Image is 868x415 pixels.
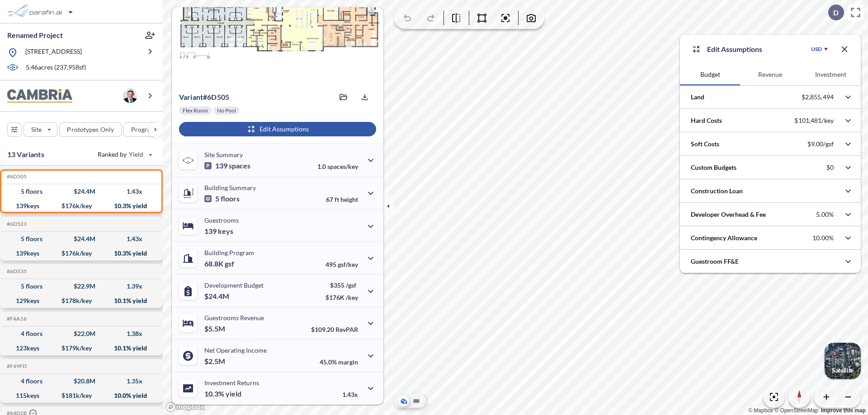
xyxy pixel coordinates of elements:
p: D [833,9,839,17]
p: $2.5M [204,357,226,366]
button: Ranked by Yield [90,147,158,162]
p: Contingency Allowance [691,233,757,242]
p: Soft Costs [691,140,719,149]
button: Budget [680,64,740,85]
span: /gsf [346,281,356,289]
p: Guestroom FF&E [691,257,739,266]
p: 45.0% [320,358,358,366]
p: $5.5M [204,324,226,333]
h5: Click to copy the code [5,316,27,322]
button: Prototypes Only [59,122,122,137]
span: /key [346,294,358,301]
p: # 6d505 [179,93,229,102]
p: 1.43x [342,391,358,398]
p: 5.00% [816,210,834,219]
p: 1.0 [317,163,358,170]
a: Mapbox [748,407,773,414]
button: Site Plan [411,396,422,406]
a: Improve this map [821,407,866,414]
p: 5.46 acres ( 237,958 sf) [26,63,86,73]
p: Guestrooms [204,216,239,224]
p: $176K [325,294,358,301]
p: 68.8K [204,259,234,268]
span: height [340,196,358,203]
p: Site Summary [204,151,243,159]
p: 5 [204,194,240,203]
p: Edit Assumptions [707,44,762,55]
button: Investment [801,64,861,85]
h5: Click to copy the code [5,173,27,180]
p: Flex Room [183,107,208,114]
p: Custom Budgets [691,163,736,172]
button: Aerial View [398,396,409,406]
p: Building Program [204,249,254,256]
span: RevPAR [335,326,358,333]
p: Land [691,93,704,102]
p: 139 [204,161,250,170]
p: Program [131,125,156,134]
span: Variant [179,93,203,101]
p: 495 [325,261,358,268]
button: Revenue [740,64,800,85]
span: margin [338,358,358,366]
p: 67 [326,196,358,203]
a: OpenStreetMap [774,407,818,414]
p: $24.4M [204,292,231,301]
span: gsf [225,259,234,268]
p: 139 [204,227,233,236]
p: 13 Variants [7,149,44,160]
p: Hard Costs [691,116,722,125]
p: Development Budget [204,281,264,289]
p: No Pool [217,107,236,114]
span: floors [221,194,240,203]
button: Program [123,122,172,137]
span: yield [226,389,241,398]
h5: Click to copy the code [5,221,27,227]
span: spaces [229,161,250,170]
span: keys [218,227,233,236]
img: BrandImage [7,89,72,103]
span: Yield [129,150,144,159]
img: Switcher Image [825,343,861,379]
button: Edit Assumptions [179,122,376,136]
h5: Click to copy the code [5,363,27,369]
p: $9.00/gsf [807,140,834,148]
span: spaces/key [327,163,358,170]
p: Construction Loan [691,187,743,196]
p: Site [31,125,42,134]
span: gsf/key [338,261,358,268]
h5: Click to copy the code [5,268,27,275]
p: 10.3% [204,389,241,398]
p: [STREET_ADDRESS] [25,47,82,58]
p: Renamed Project [7,30,63,40]
button: Switcher ImageSatellite [825,343,861,379]
p: Investment Returns [204,379,259,387]
a: Mapbox homepage [165,402,205,412]
p: Prototypes Only [67,125,114,134]
p: Developer Overhead & Fee [691,210,766,219]
button: Site [24,122,57,137]
p: 10.00% [812,234,834,242]
p: Net Operating Income [204,346,267,354]
p: $2,855,494 [802,93,834,101]
p: $109.20 [311,326,358,333]
p: Satellite [832,367,854,374]
p: $101,481/key [794,117,834,125]
p: $0 [826,163,834,172]
p: Guestrooms Revenue [204,314,264,322]
div: USD [811,46,822,53]
span: ft [335,196,339,203]
p: $355 [325,281,358,289]
img: user logo [123,89,137,103]
p: Building Summary [204,184,256,191]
